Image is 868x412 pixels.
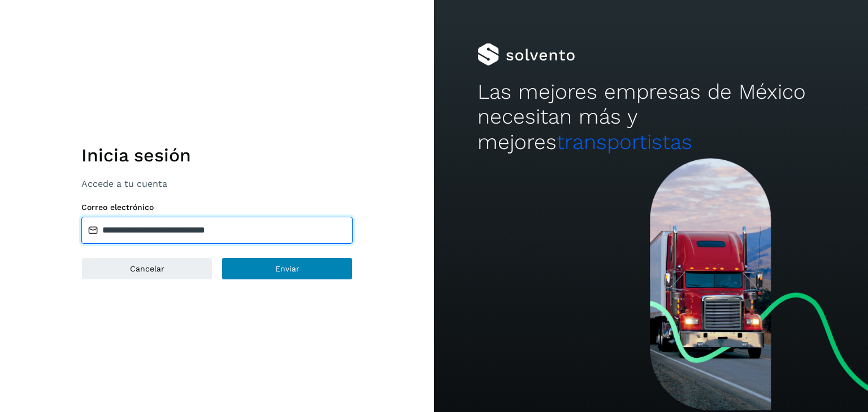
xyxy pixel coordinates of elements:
[478,80,824,155] h2: Las mejores empresas de México necesitan más y mejores
[81,203,353,212] label: Correo electrónico
[222,257,353,280] button: Enviar
[130,265,164,273] span: Cancelar
[557,130,692,154] span: transportistas
[81,178,353,189] p: Accede a tu cuenta
[81,257,212,280] button: Cancelar
[81,144,353,166] h1: Inicia sesión
[275,265,300,273] span: Enviar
